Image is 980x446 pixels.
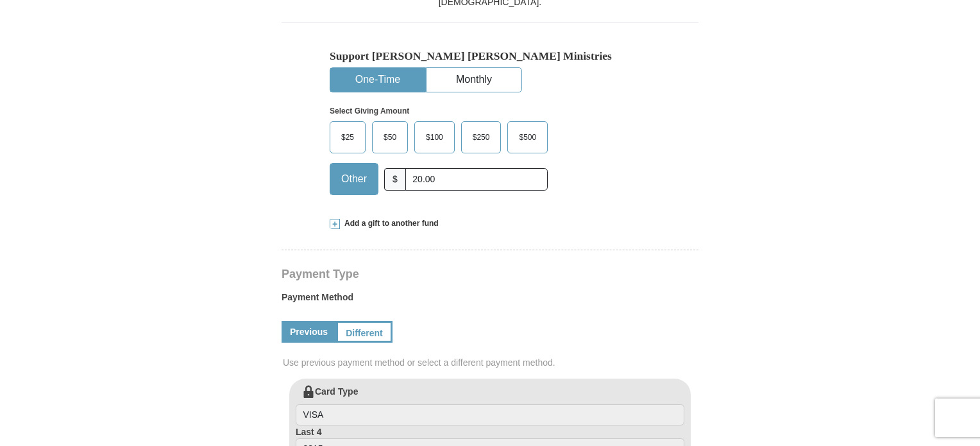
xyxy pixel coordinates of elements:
[405,168,548,191] input: Other Amount
[330,107,409,116] strong: Select Giving Amount
[296,385,684,426] label: Card Type
[340,218,439,229] span: Add a gift to another fund
[377,128,403,147] span: $50
[296,404,684,426] input: Card Type
[336,321,393,343] a: Different
[427,68,521,92] button: Monthly
[330,68,425,92] button: One-Time
[330,49,650,63] h5: Support [PERSON_NAME] [PERSON_NAME] Ministries
[384,168,406,191] span: $
[282,269,698,279] h4: Payment Type
[283,356,700,369] span: Use previous payment method or select a different payment method.
[335,169,373,189] span: Other
[512,128,543,147] span: $500
[419,128,450,147] span: $100
[466,128,496,147] span: $250
[282,321,336,343] a: Previous
[335,128,360,147] span: $25
[282,291,698,310] label: Payment Method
